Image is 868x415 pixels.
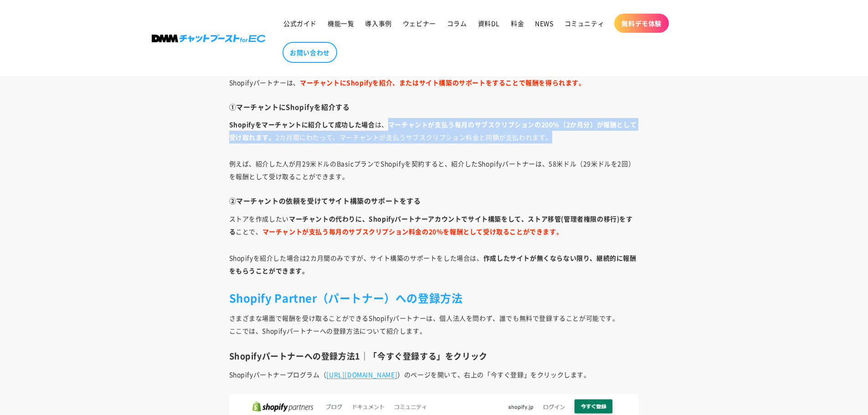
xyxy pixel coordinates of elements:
span: 公式ガイド [283,19,317,27]
a: コミュニティ [559,14,610,33]
span: NEWS [535,19,553,27]
span: 無料デモ体験 [621,19,662,27]
span: 導入事例 [365,19,391,27]
a: 公式ガイド [278,14,322,33]
h2: Shopify Partner（パートナー）への登録方法 [229,291,639,305]
p: Shopifyを紹介した場合は2カ月間のみですが、サイト構築のサポートをした場合は、 [229,251,639,277]
a: コラム [442,14,473,33]
strong: マーチャントが支払う毎月のサブスクリプションの200％（2か月分）が報酬として受け取れます。 [229,120,637,142]
a: 導入事例 [360,14,397,33]
span: 資料DL [478,19,500,27]
strong: マーチャントが支払う毎月のサブスクリプション料金の20％を報酬として受け取ることができます。 [262,227,563,236]
h4: ①マーチャントにShopifyを紹介する [229,102,639,112]
p: さまざまな場面で報酬を受け取ることができるShopifyパートナーは、個人法人を問わず、誰でも無料で登録することが可能です。 ここでは、Shopifyパートナーへの登録方法について紹介します。 [229,312,639,337]
a: [URL][DOMAIN_NAME] [326,370,397,379]
a: 機能一覧 [322,14,360,33]
p: 例えば、紹介した人が月29米ドルのBasicプランでShopifyを契約すると、紹介したShopifyパートナーは、58米ドル（29米ドルを2回）を報酬として受け取ることができます。 [229,157,639,183]
a: お問い合わせ [282,42,337,63]
strong: マーチャントにShopifyを紹介、またはサイト構築のサポートをすることで報酬を得られます。 [300,78,586,87]
h3: Shopifyパートナーへの登録方法1｜「今すぐ登録する」をクリック [229,351,639,361]
p: ストアを作成したい ことで、 [229,212,639,238]
a: 料金 [505,14,529,33]
span: Shopifyパートナープログラム（ [229,370,327,379]
a: NEWS [529,14,559,33]
strong: Shopifyをマーチャントに紹介して成功した場合 [229,120,375,129]
a: ウェビナー [397,14,442,33]
strong: 作成したサイトが無くならない限り、継続的に報酬をもらうことができます。 [229,253,637,275]
a: 資料DL [473,14,505,33]
span: 機能一覧 [328,19,354,27]
h4: ②マーチャントの依頼を受けてサイト構築のサポートをする [229,196,639,205]
span: 料金 [511,19,524,27]
p: は、 2カ月間にわたって、マーチャントが支払うサブスクリプション料金と同額が支払われます。 [229,118,639,143]
span: お問い合わせ [290,48,330,56]
strong: マーチャントの代わりに、Shopifyパートナーアカウントでサイト構築をして、ストア移管(管理者権限の移行)をする [229,214,633,236]
span: ）のページを開いて、右上の「今すぐ登録」をクリックします。 [397,370,590,379]
span: ウェビナー [403,19,436,27]
span: コラム [447,19,467,27]
a: 無料デモ体験 [614,14,669,33]
img: 株式会社DMM Boost [152,35,266,42]
span: コミュニティ [565,19,605,27]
